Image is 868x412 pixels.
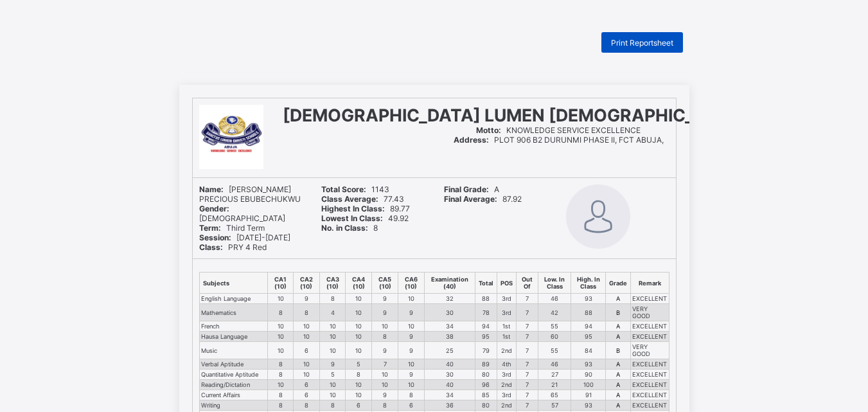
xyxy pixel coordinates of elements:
[475,332,497,342] td: 95
[475,380,497,390] td: 96
[606,370,631,380] td: A
[199,223,265,233] span: Third Term
[631,273,669,294] th: Remark
[321,223,368,233] b: No. in Class:
[398,304,424,321] td: 9
[199,223,221,233] b: Term:
[398,321,424,332] td: 10
[571,304,606,321] td: 88
[571,342,606,359] td: 84
[283,105,835,125] span: [DEMOGRAPHIC_DATA] LUMEN [DEMOGRAPHIC_DATA] SCHOOLS
[497,390,516,400] td: 3rd
[444,184,489,194] b: Final Grade:
[372,400,398,411] td: 8
[571,400,606,411] td: 93
[611,38,673,48] span: Print Reportsheet
[199,304,268,321] td: Mathematics
[516,332,538,342] td: 7
[516,359,538,370] td: 7
[538,380,571,390] td: 21
[199,380,268,390] td: Reading/Dictation
[516,342,538,359] td: 7
[497,359,516,370] td: 4th
[294,342,320,359] td: 6
[372,304,398,321] td: 9
[398,273,424,294] th: CA6 (10)
[516,294,538,304] td: 7
[516,304,538,321] td: 7
[538,370,571,380] td: 27
[516,273,538,294] th: Out Of
[199,233,231,242] b: Session:
[497,370,516,380] td: 3rd
[424,332,475,342] td: 38
[538,400,571,411] td: 57
[321,184,366,194] b: Total Score:
[346,321,372,332] td: 10
[475,390,497,400] td: 85
[497,273,516,294] th: POS
[372,342,398,359] td: 9
[294,359,320,370] td: 10
[346,380,372,390] td: 10
[268,294,294,304] td: 10
[516,400,538,411] td: 7
[606,294,631,304] td: A
[268,304,294,321] td: 8
[571,294,606,304] td: 93
[199,242,267,252] span: PRY 4 Red
[398,370,424,380] td: 9
[424,273,475,294] th: Examination (40)
[319,390,346,400] td: 10
[606,332,631,342] td: A
[319,370,346,380] td: 5
[631,380,669,390] td: EXCELLENT
[497,304,516,321] td: 3rd
[398,294,424,304] td: 10
[346,304,372,321] td: 10
[268,342,294,359] td: 10
[268,321,294,332] td: 10
[497,380,516,390] td: 2nd
[398,380,424,390] td: 10
[571,370,606,380] td: 90
[294,294,320,304] td: 9
[346,294,372,304] td: 10
[606,342,631,359] td: B
[199,204,285,223] span: [DEMOGRAPHIC_DATA]
[424,390,475,400] td: 34
[294,273,320,294] th: CA2 (10)
[497,321,516,332] td: 1st
[268,400,294,411] td: 8
[294,380,320,390] td: 6
[268,332,294,342] td: 10
[538,359,571,370] td: 46
[346,390,372,400] td: 10
[444,194,522,204] span: 87.92
[294,332,320,342] td: 10
[268,380,294,390] td: 10
[424,400,475,411] td: 36
[199,204,229,213] b: Gender:
[606,273,631,294] th: Grade
[516,380,538,390] td: 7
[346,273,372,294] th: CA4 (10)
[321,204,385,213] b: Highest In Class:
[475,400,497,411] td: 80
[571,273,606,294] th: High. In Class
[319,342,346,359] td: 10
[372,390,398,400] td: 9
[631,400,669,411] td: EXCELLENT
[294,390,320,400] td: 6
[475,370,497,380] td: 80
[538,390,571,400] td: 65
[346,400,372,411] td: 6
[497,294,516,304] td: 3rd
[268,370,294,380] td: 8
[631,294,669,304] td: EXCELLENT
[497,400,516,411] td: 2nd
[199,233,290,242] span: [DATE]-[DATE]
[444,184,499,194] span: A
[497,342,516,359] td: 2nd
[319,359,346,370] td: 9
